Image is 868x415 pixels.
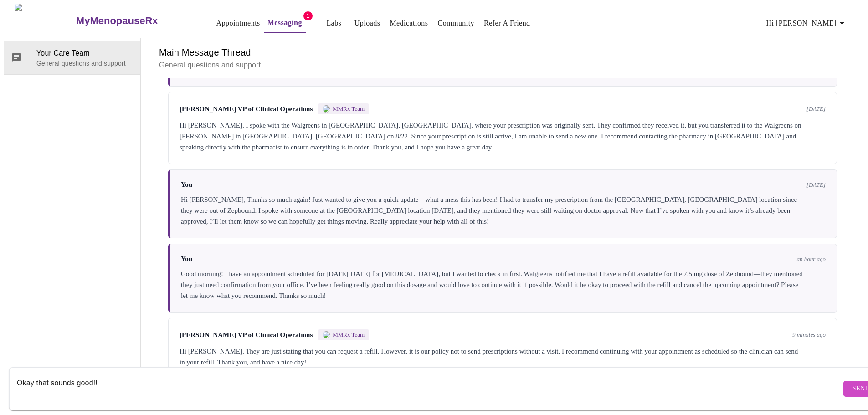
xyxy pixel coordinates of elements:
p: General questions and support [36,59,133,68]
span: MMRx Team [333,331,365,338]
p: General questions and support [159,60,846,71]
span: [DATE] [806,105,826,113]
a: Refer a Friend [484,17,530,30]
div: Good morning! I have an appointment scheduled for [DATE][DATE] for [MEDICAL_DATA], but I wanted t... [181,268,826,301]
a: Uploads [354,17,380,30]
button: Appointments [213,14,264,32]
button: Hi [PERSON_NAME] [763,14,851,32]
span: an hour ago [796,256,826,263]
span: 1 [303,11,313,20]
span: 9 minutes ago [792,331,826,338]
span: [PERSON_NAME] VP of Clinical Operations [180,105,313,113]
button: Uploads [351,14,384,32]
a: MyMenopauseRx [75,5,194,37]
span: [DATE] [806,181,826,189]
a: Community [438,17,475,30]
a: Appointments [216,17,260,30]
h6: Main Message Thread [159,45,846,60]
button: Labs [319,14,349,32]
span: You [181,181,192,189]
span: You [181,255,192,263]
button: Messaging [264,14,306,33]
div: Hi [PERSON_NAME], I spoke with the Walgreens in [GEOGRAPHIC_DATA], [GEOGRAPHIC_DATA], where your ... [180,120,826,153]
span: Hi [PERSON_NAME] [766,17,847,30]
button: Medications [386,14,431,32]
img: MyMenopauseRx Logo [15,4,75,38]
h3: MyMenopauseRx [76,15,158,27]
button: Refer a Friend [480,14,534,32]
div: Hi [PERSON_NAME], Thanks so much again! Just wanted to give you a quick update—what a mess this h... [181,194,826,227]
img: MMRX [323,331,330,338]
div: Your Care TeamGeneral questions and support [4,41,140,74]
img: MMRX [323,105,330,113]
span: [PERSON_NAME] VP of Clinical Operations [180,331,313,339]
textarea: Send a message about your appointment [17,374,841,403]
a: Medications [390,17,428,30]
a: Labs [326,17,341,30]
span: MMRx Team [333,105,365,113]
div: Hi [PERSON_NAME], They are just stating that you can request a refill. However, it is our policy ... [180,346,826,368]
button: Community [434,14,478,32]
span: Your Care Team [36,48,133,59]
a: Messaging [267,16,302,29]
